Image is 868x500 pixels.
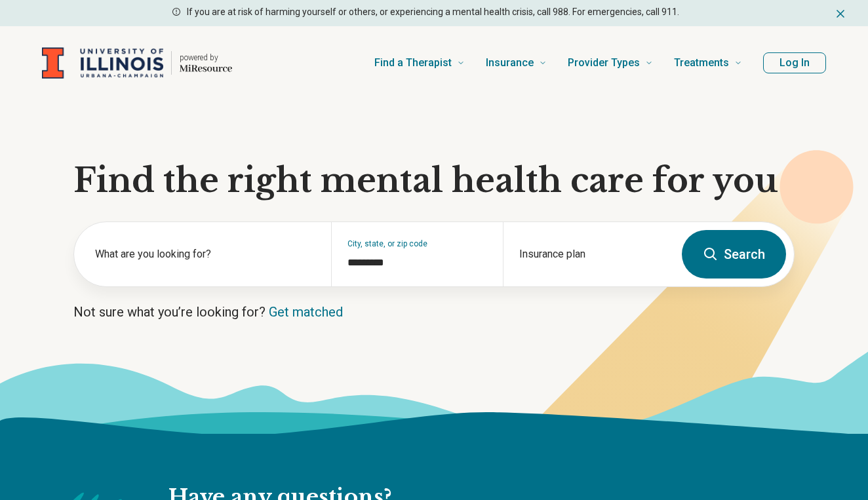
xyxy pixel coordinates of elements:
[73,303,795,321] p: Not sure what you’re looking for?
[95,246,315,262] label: What are you looking for?
[682,230,786,279] button: Search
[73,161,795,201] h1: Find the right mental health care for you
[568,54,640,72] span: Provider Types
[486,37,547,89] a: Insurance
[568,37,653,89] a: Provider Types
[374,37,465,89] a: Find a Therapist
[269,304,343,320] a: Get matched
[187,5,679,19] p: If you are at risk of harming yourself or others, or experiencing a mental health crisis, call 98...
[674,37,742,89] a: Treatments
[42,42,232,84] a: Home page
[374,54,452,72] span: Find a Therapist
[834,5,847,21] button: Dismiss
[674,54,729,72] span: Treatments
[486,54,534,72] span: Insurance
[763,52,826,73] button: Log In
[180,52,232,63] p: powered by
